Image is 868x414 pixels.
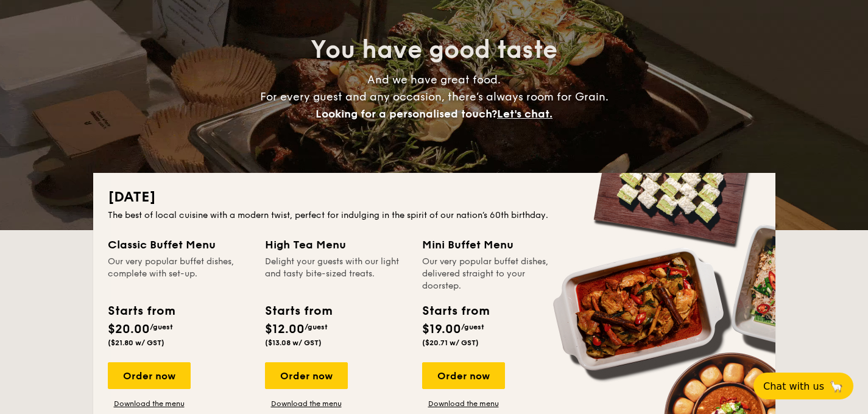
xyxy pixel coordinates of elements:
[422,302,489,320] div: Starts from
[265,256,408,292] div: Delight your guests with our light and tasty bite-sized treats.
[265,339,322,347] span: ($13.08 w/ GST)
[753,373,853,399] button: Chat with us🦙
[422,339,479,347] span: ($20.71 w/ GST)
[316,107,497,121] span: Looking for a personalised touch?
[260,73,609,121] span: And we have great food. For every guest and any occasion, there’s always room for Grain.
[497,107,552,121] span: Let's chat.
[265,322,305,337] span: $12.00
[763,381,824,392] span: Chat with us
[422,399,505,409] a: Download the menu
[108,236,250,253] div: Classic Buffet Menu
[265,236,408,253] div: High Tea Menu
[108,339,164,347] span: ($21.80 w/ GST)
[108,188,761,207] h2: [DATE]
[422,322,461,337] span: $19.00
[108,399,191,409] a: Download the menu
[461,323,484,331] span: /guest
[108,362,191,389] div: Order now
[265,302,331,320] div: Starts from
[108,302,174,320] div: Starts from
[311,35,557,65] span: You have good taste
[422,256,565,292] div: Our very popular buffet dishes, delivered straight to your doorstep.
[108,322,150,337] span: $20.00
[108,256,250,292] div: Our very popular buffet dishes, complete with set-up.
[108,209,761,222] div: The best of local cuisine with a modern twist, perfect for indulging in the spirit of our nation’...
[829,379,844,393] span: 🦙
[422,236,565,253] div: Mini Buffet Menu
[265,362,348,389] div: Order now
[305,323,328,331] span: /guest
[265,399,348,409] a: Download the menu
[422,362,505,389] div: Order now
[150,323,173,331] span: /guest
